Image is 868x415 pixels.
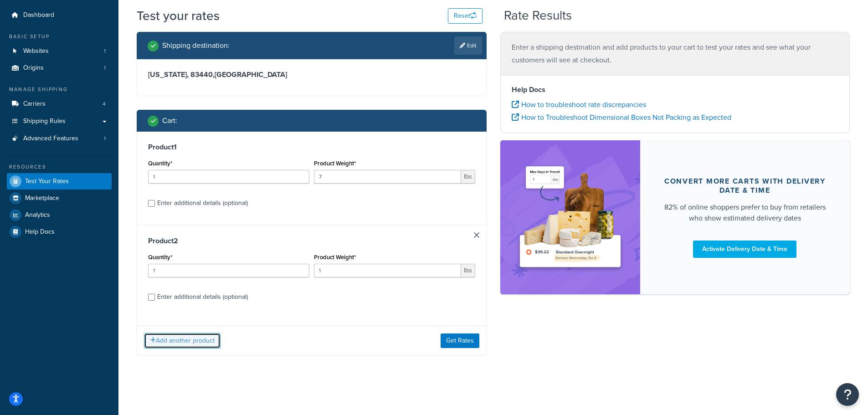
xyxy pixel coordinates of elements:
a: How to troubleshoot rate discrepancies [512,99,646,110]
div: Enter additional details (optional) [157,197,248,210]
a: Help Docs [7,224,112,240]
a: Shipping Rules [7,113,112,130]
span: Carriers [23,100,46,108]
li: Carriers [7,96,112,113]
span: Dashboard [23,11,54,19]
span: 4 [103,100,106,108]
button: Get Rates [441,333,479,348]
li: Origins [7,60,112,77]
a: Websites1 [7,43,112,60]
h3: Product 1 [148,143,475,152]
label: Product Weight* [314,160,356,167]
h2: Cart : [162,117,177,125]
div: Manage Shipping [7,86,112,93]
a: Remove Item [474,232,479,238]
a: Advanced Features1 [7,130,112,147]
a: Marketplace [7,190,112,206]
button: Open Resource Center [836,383,859,406]
span: lbs [461,264,475,277]
span: Analytics [25,211,50,219]
a: Dashboard [7,7,112,24]
h1: Test your rates [137,7,220,25]
h3: [US_STATE], 83440 , [GEOGRAPHIC_DATA] [148,70,475,79]
span: Websites [23,47,49,55]
a: Edit [454,36,482,55]
input: Enter additional details (optional) [148,200,155,207]
span: Test Your Rates [25,178,69,185]
span: Advanced Features [23,135,78,143]
button: Reset [448,8,483,24]
div: Enter additional details (optional) [157,291,248,303]
li: Advanced Features [7,130,112,147]
span: 1 [104,135,106,143]
a: Origins1 [7,60,112,77]
a: How to Troubleshoot Dimensional Boxes Not Packing as Expected [512,112,731,123]
h4: Help Docs [512,84,839,95]
a: Analytics [7,207,112,223]
h2: Shipping destination : [162,41,230,50]
button: Add another product [144,333,221,348]
a: Activate Delivery Date & Time [693,241,796,258]
li: Websites [7,43,112,60]
span: Shipping Rules [23,118,66,125]
span: Marketplace [25,195,59,202]
input: 0 [148,170,309,184]
input: Enter additional details (optional) [148,294,155,301]
label: Product Weight* [314,254,356,261]
input: 0.00 [314,170,461,184]
div: Resources [7,163,112,171]
label: Quantity* [148,254,172,261]
input: 0.00 [314,264,461,277]
span: 1 [104,47,106,55]
div: 82% of online shoppers prefer to buy from retailers who show estimated delivery dates [662,202,828,224]
span: Origins [23,64,44,72]
img: feature-image-ddt-36eae7f7280da8017bfb280eaccd9c446f90b1fe08728e4019434db127062ab4.png [514,154,627,281]
p: Enter a shipping destination and add products to your cart to test your rates and see what your c... [512,41,839,67]
div: Convert more carts with delivery date & time [662,177,828,195]
span: lbs [461,170,475,184]
label: Quantity* [148,160,172,167]
a: Test Your Rates [7,173,112,190]
h2: Rate Results [504,9,572,23]
h3: Product 2 [148,236,475,246]
div: Basic Setup [7,33,112,41]
span: Help Docs [25,228,55,236]
a: Carriers4 [7,96,112,113]
span: 1 [104,64,106,72]
input: 0 [148,264,309,277]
